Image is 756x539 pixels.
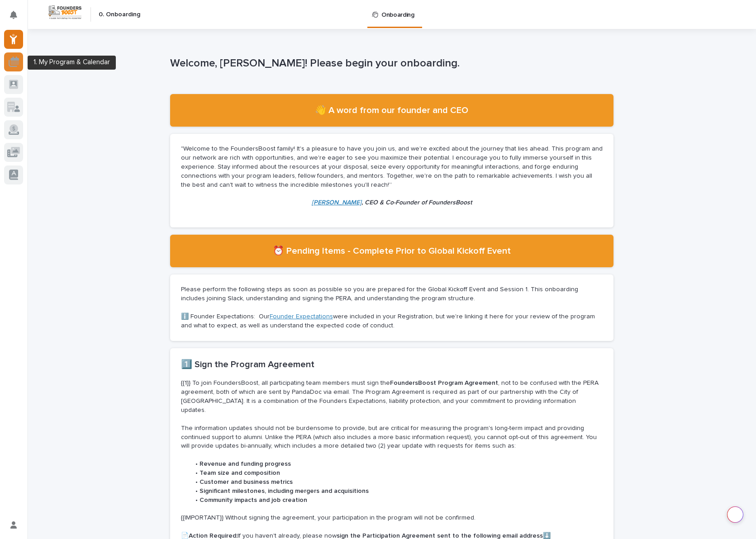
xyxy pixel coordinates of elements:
p: Welcome, [PERSON_NAME]! Please begin your onboarding. [170,57,610,70]
div: Notifications [11,11,23,25]
em: , CEO & Co-Founder of FoundersBoost [361,199,472,206]
h2: ⏰ Pending Items - Complete Prior to Global Kickoff Event [273,246,511,256]
strong: Significant milestones, including mergers and acquisitions [200,488,369,494]
p: Please perform the following steps as soon as possible so you are prepared for the Global Kickoff... [181,285,603,303]
p: "Welcome to the FoundersBoost family! It's a pleasure to have you join us, and we're excited abou... [181,145,603,189]
p: The information updates should not be burdensome to provide, but are critical for measuring the p... [181,424,599,451]
strong: Action Required: [189,533,238,539]
a: [PERSON_NAME] [312,199,361,206]
h2: 0. Onboarding [99,11,140,19]
a: Founder Expectations [270,313,333,320]
h2: 👋 A word from our founder and CEO [315,105,468,116]
strong: sign the Participation Agreement sent to the following email address [337,533,543,539]
p: {{IMPORTANT}} Without signing the agreement, your participation in the program will not be confir... [181,514,599,523]
strong: Revenue and funding progress [200,461,291,467]
p: ℹ️ Founder Expectations: Our were included in your Registration, but we're linking it here for yo... [181,312,603,331]
strong: Team size and composition [200,470,280,476]
strong: FoundersBoost Program Agreement [390,380,498,386]
strong: Customer and business metrics [200,479,293,485]
strong: 1️⃣ Sign the Program Agreement [181,360,314,369]
p: {{1}} To join FoundersBoost, all participating team members must sign the , not to be confused wi... [181,379,599,415]
strong: Community impacts and job creation [200,497,307,503]
img: Workspace Logo [48,4,83,21]
button: Notifications [4,5,23,24]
